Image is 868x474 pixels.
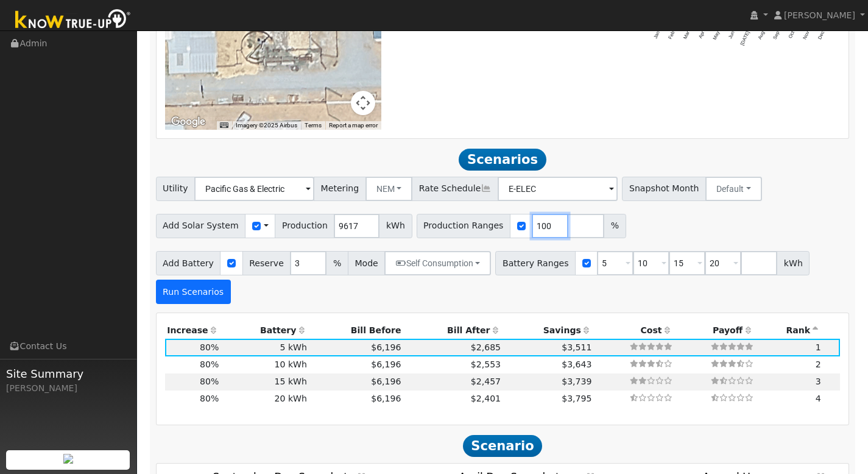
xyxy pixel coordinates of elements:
span: $3,739 [562,377,591,386]
button: Run Scenarios [156,280,231,304]
text: Dec [817,30,825,41]
span: [PERSON_NAME] [784,10,855,20]
span: Utility [156,177,196,201]
span: $6,196 [371,359,401,369]
span: $6,196 [371,394,401,403]
text: Jun [727,30,736,40]
span: 80% [200,377,219,386]
span: $6,196 [371,377,401,386]
img: Know True-Up [9,7,137,34]
span: Reserve [242,251,291,275]
span: 4 [816,394,821,403]
span: $3,795 [562,394,591,403]
div: [PERSON_NAME] [6,382,130,395]
span: Metering [314,177,366,201]
span: Battery Ranges [495,251,576,275]
span: 80% [200,342,219,352]
text: [DATE] [739,30,751,46]
span: $2,457 [471,377,501,386]
text: Aug [757,30,766,41]
button: NEM [365,177,413,201]
th: Increase [165,322,221,339]
text: May [712,30,721,41]
span: Scenario [463,435,543,457]
span: 2 [816,359,821,369]
span: $2,685 [471,342,501,352]
span: 1 [816,342,821,352]
a: Open this area in Google Maps (opens a new window) [168,114,208,130]
span: $2,401 [471,394,501,403]
text: Sep [772,30,781,40]
span: Snapshot Month [622,177,706,201]
text: Mar [682,30,691,40]
button: Default [705,177,762,201]
span: Imagery ©2025 Airbus [236,122,297,129]
input: Select a Rate Schedule [498,177,618,201]
button: Self Consumption [384,251,491,275]
th: Battery [221,322,309,339]
input: Select a Utility [194,177,314,201]
img: retrieve [63,454,73,464]
span: Payoff [713,325,743,335]
button: Map camera controls [351,91,375,115]
span: Add Battery [156,251,221,275]
span: 80% [200,359,219,369]
span: Rank [786,325,810,335]
span: Add Solar System [156,214,246,238]
th: Bill Before [309,322,403,339]
span: kWh [777,251,810,275]
span: Site Summary [6,366,130,382]
td: 20 kWh [221,391,309,408]
a: Report a map error [329,122,378,129]
img: Google [168,114,208,130]
span: kWh [379,214,412,238]
span: Rate Schedule [412,177,498,201]
td: 10 kWh [221,356,309,373]
th: Bill After [403,322,503,339]
button: Keyboard shortcuts [220,121,228,130]
span: 80% [200,394,219,403]
span: Savings [543,325,581,335]
span: Scenarios [459,149,546,171]
span: % [604,214,626,238]
text: Apr [697,30,706,39]
td: 5 kWh [221,339,309,356]
span: $3,511 [562,342,591,352]
span: Production [275,214,334,238]
a: Terms (opens in new tab) [305,122,322,129]
text: Oct [788,30,796,40]
span: $2,553 [471,359,501,369]
span: $3,643 [562,359,591,369]
td: 15 kWh [221,373,309,391]
span: Cost [640,325,662,335]
text: Feb [667,30,676,40]
text: Nov [802,30,811,41]
span: Production Ranges [417,214,510,238]
text: Jan [652,30,661,40]
span: 3 [816,377,821,386]
span: $6,196 [371,342,401,352]
span: Mode [348,251,385,275]
span: % [326,251,348,275]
